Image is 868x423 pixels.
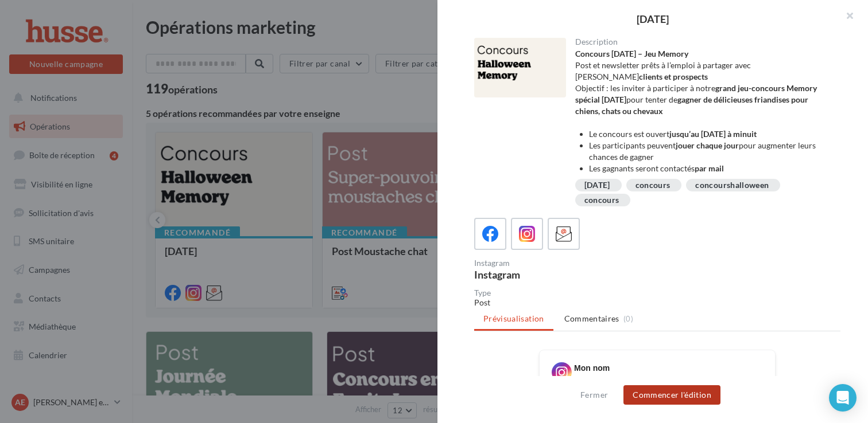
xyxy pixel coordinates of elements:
[669,129,757,139] strong: jusqu’au [DATE] à minuit
[623,385,720,405] button: Commencer l'édition
[635,181,671,190] div: concours
[575,83,817,104] strong: grand jeu-concours Memory spécial [DATE]
[576,388,613,402] button: Fermer
[584,181,610,190] div: [DATE]
[695,163,724,173] strong: par mail
[474,259,653,267] div: Instagram
[564,313,619,324] span: Commentaires
[676,140,739,150] strong: jouer chaque jour
[589,163,832,174] li: Les gagnants seront contactés
[829,384,857,412] div: Open Intercom Messenger
[575,95,808,116] strong: gagner de délicieuses friandises pour chiens, chats ou chevaux
[474,289,840,297] div: Type
[695,181,769,190] div: concourshalloween
[589,140,832,163] li: Les participants peuvent pour augmenter leurs chances de gagner
[639,72,708,81] strong: clients et prospects
[474,269,653,280] div: Instagram
[575,38,832,46] div: Description
[456,14,850,24] div: [DATE]
[589,128,832,140] li: Le concours est ouvert
[584,196,619,205] div: concours
[474,297,840,308] div: Post
[575,48,832,174] div: Post et newsletter prêts à l’emploi à partager avec [PERSON_NAME] Objectif : les inviter à partic...
[574,362,610,374] div: Mon nom
[575,49,688,58] strong: Concours [DATE] – Jeu Memory
[623,314,633,323] span: (0)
